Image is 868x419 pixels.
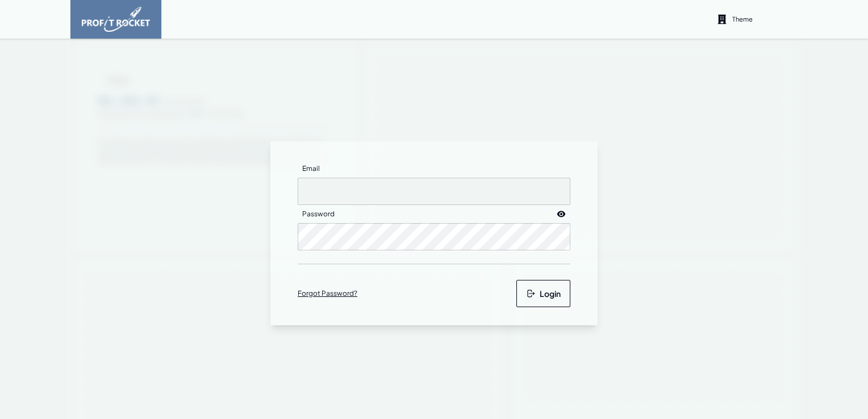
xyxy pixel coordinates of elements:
button: Login [516,280,570,307]
label: Password [298,205,339,223]
label: Email [298,160,324,178]
img: image [82,7,150,32]
p: Theme [732,15,753,23]
a: Forgot Password? [298,289,357,298]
